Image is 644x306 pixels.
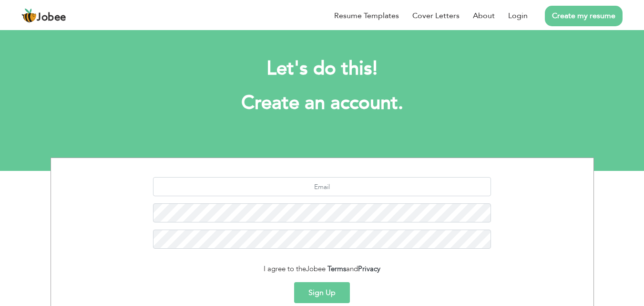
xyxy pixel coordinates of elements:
[153,177,491,196] input: Email
[37,12,66,23] span: Jobee
[473,10,495,21] a: About
[58,264,586,274] div: I agree to the and
[21,8,66,23] a: Jobee
[358,264,380,274] a: Privacy
[21,8,37,23] img: jobee.io
[327,264,346,274] a: Terms
[334,10,399,21] a: Resume Templates
[65,56,580,81] h2: Let's do this!
[412,10,460,21] a: Cover Letters
[294,282,350,303] button: Sign Up
[65,91,580,116] h1: Create an account.
[508,10,528,21] a: Login
[306,264,326,274] span: Jobee
[545,6,623,26] a: Create my resume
